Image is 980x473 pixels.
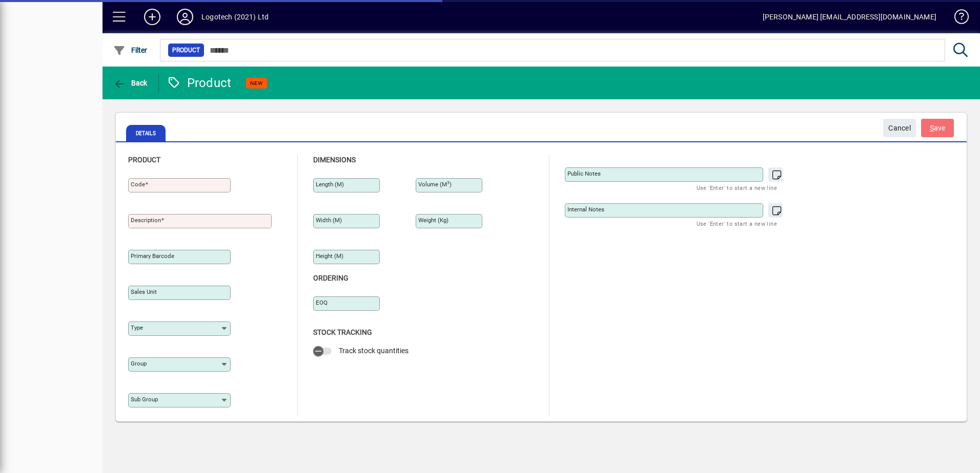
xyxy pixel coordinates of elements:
[313,156,356,164] span: Dimensions
[113,79,148,87] span: Back
[313,328,372,336] span: Stock Tracking
[113,46,148,54] span: Filter
[316,299,328,306] mat-label: EOQ
[313,274,349,282] span: Ordering
[418,217,448,224] mat-label: Weight (Kg)
[930,120,946,137] span: ave
[888,120,911,137] span: Cancel
[697,182,777,193] mat-hint: Use 'Enter' to start a new line
[172,45,200,55] span: Product
[131,252,174,260] mat-label: Primary barcode
[111,41,150,59] button: Filter
[447,180,450,185] sup: 3
[930,124,934,132] span: S
[339,347,409,355] span: Track stock quantities
[169,8,201,26] button: Profile
[131,360,147,367] mat-label: Group
[131,396,158,403] mat-label: Sub group
[567,170,601,177] mat-label: Public Notes
[763,9,936,25] div: [PERSON_NAME] [EMAIL_ADDRESS][DOMAIN_NAME]
[167,75,232,91] div: Product
[921,119,954,137] button: Save
[418,181,452,188] mat-label: Volume (m )
[136,8,169,26] button: Add
[131,288,157,295] mat-label: Sales unit
[250,80,263,87] span: NEW
[131,217,161,224] mat-label: Description
[883,119,916,137] button: Cancel
[567,206,604,213] mat-label: Internal Notes
[201,9,269,25] div: Logotech (2021) Ltd
[316,217,342,224] mat-label: Width (m)
[131,181,145,188] mat-label: Code
[128,156,160,164] span: Product
[316,252,343,260] mat-label: Height (m)
[316,181,344,188] mat-label: Length (m)
[697,218,777,229] mat-hint: Use 'Enter' to start a new line
[126,125,166,141] span: Details
[947,2,967,35] a: Knowledge Base
[131,324,143,331] mat-label: Type
[111,74,150,92] button: Back
[103,74,159,92] app-page-header-button: Back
